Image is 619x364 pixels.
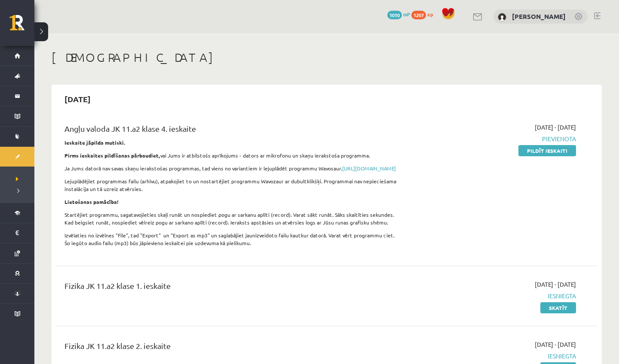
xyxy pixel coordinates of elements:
a: [URL][DOMAIN_NAME] [342,165,396,172]
h1: [DEMOGRAPHIC_DATA] [52,50,602,65]
span: Pievienota [414,134,576,143]
a: 1010 mP [387,11,410,18]
div: Angļu valoda JK 11.a2 klase 4. ieskaite [64,123,401,139]
strong: Lietošanas pamācība! [64,198,119,205]
strong: Pirms ieskaites pildīšanas pārbaudiet, [64,152,160,159]
span: [DATE] - [DATE] [535,280,576,289]
img: Viktorija Nikonorova [498,13,506,21]
p: Izvēlaties no izvēlnes "File", tad "Export" un "Export as mp3" un saglabājiet jaunizveidoto failu... [64,231,401,247]
a: 1207 xp [411,11,437,18]
a: [PERSON_NAME] [512,12,566,21]
div: Fizika JK 11.a2 klase 1. ieskaite [64,280,401,296]
a: Pildīt ieskaiti [518,145,576,156]
div: Fizika JK 11.a2 klase 2. ieskaite [64,340,401,356]
span: xp [427,11,433,18]
span: 1010 [387,11,402,19]
a: Rīgas 1. Tālmācības vidusskola [9,15,34,36]
span: [DATE] - [DATE] [535,123,576,132]
p: vai Jums ir atbilstošs aprīkojums - dators ar mikrofonu un skaņu ierakstoša programma. [64,152,401,159]
span: 1207 [411,11,426,19]
strong: Ieskaite jāpilda mutiski. [64,139,126,146]
span: [DATE] - [DATE] [535,340,576,349]
span: mP [403,11,410,18]
h2: [DATE] [56,89,99,109]
span: Iesniegta [414,352,576,361]
span: Iesniegta [414,291,576,300]
p: Startējiet programmu, sagatavojieties skaļi runāt un nospiediet pogu ar sarkanu aplīti (record). ... [64,211,401,226]
a: Skatīt [540,302,576,313]
p: Ja Jums datorā nav savas skaņu ierakstošas programmas, tad viens no variantiem ir lejuplādēt prog... [64,164,401,172]
p: Lejuplādējiet programmas failu (arhīvu), atpakojiet to un nostartējiet programmu Wavozaur ar dubu... [64,177,401,193]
